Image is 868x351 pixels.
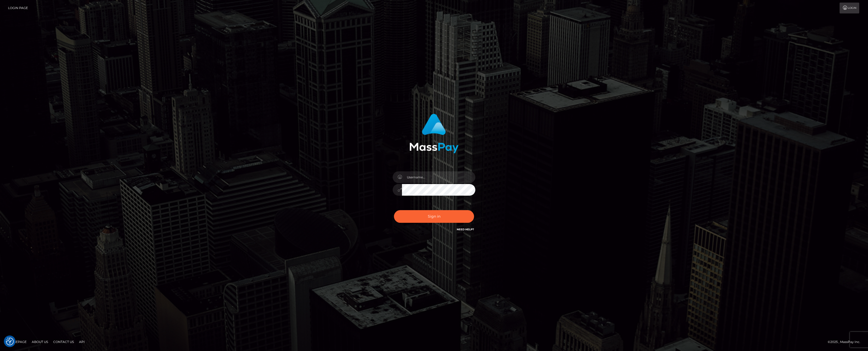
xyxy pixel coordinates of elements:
[6,338,14,345] button: Consent Preferences
[409,114,459,153] img: MassPay Login
[6,338,29,346] a: Homepage
[402,171,475,183] input: Username...
[8,3,28,13] a: Login Page
[51,338,76,346] a: Contact Us
[77,338,87,346] a: API
[828,339,864,345] div: © 2025 , MassPay Inc.
[394,210,474,223] button: Sign in
[6,338,14,345] img: Revisit consent button
[840,3,859,13] a: Login
[457,228,474,231] a: Need Help?
[30,338,50,346] a: About Us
